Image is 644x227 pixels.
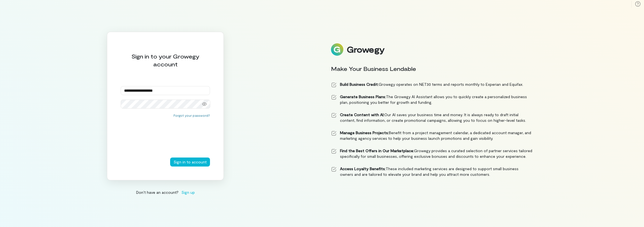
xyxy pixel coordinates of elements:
[107,189,224,195] div: Don’t have an account?
[121,52,210,68] div: Sign in to your Growegy account
[331,130,533,141] li: Benefit from a project management calendar, a dedicated account manager, and marketing agency ser...
[340,112,384,117] strong: Create Content with AI:
[340,166,386,171] strong: Access Loyalty Benefits:
[340,148,414,153] strong: Find the Best Offers in Our Marketplace:
[340,82,379,87] strong: Build Business Credit:
[170,158,210,167] button: Sign in to account
[331,43,343,56] img: Logo
[340,130,389,135] strong: Manage Business Projects:
[331,148,533,159] li: Growegy provides a curated selection of partner services tailored specifically for small business...
[331,94,533,105] li: The Growegy AI Assistant allows you to quickly create a personalized business plan, positioning y...
[340,94,386,99] strong: Generate Business Plans:
[173,113,210,118] button: Forgot your password?
[331,166,533,177] li: These included marketing services are designed to support small business owners and are tailored ...
[331,65,533,73] div: Make Your Business Lendable
[331,112,533,123] li: Our AI saves your business time and money. It is always ready to draft initial content, find info...
[181,189,195,195] span: Sign up
[331,82,533,87] li: Growegy operates on NET30 terms and reports monthly to Experian and Equifax.
[347,45,384,54] div: Growegy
